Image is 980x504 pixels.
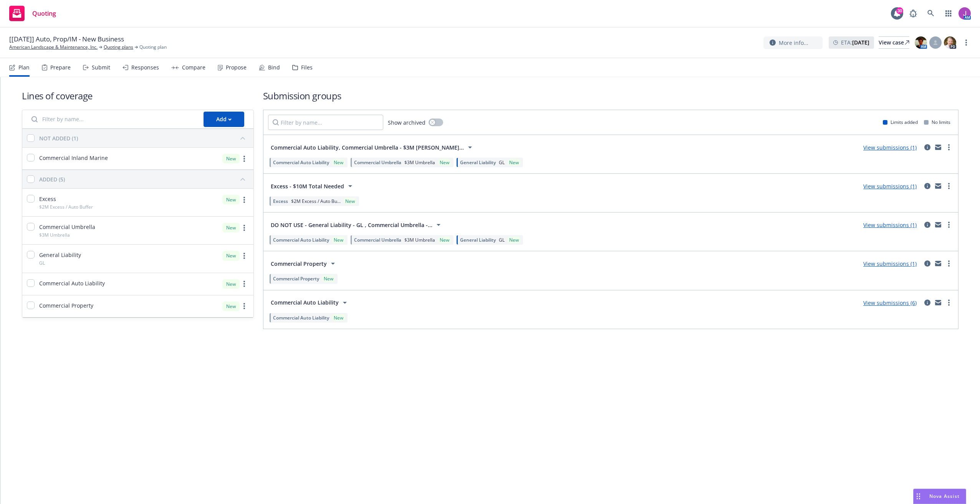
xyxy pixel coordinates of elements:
[923,181,932,191] a: circleInformation
[929,493,960,499] span: Nova Assist
[863,299,917,306] a: View submissions (6)
[460,159,496,166] span: General Liability
[39,132,249,144] button: NOT ADDED (1)
[896,7,903,14] div: 30
[139,44,167,51] span: Quoting plan
[204,112,244,127] button: Add
[6,3,59,24] a: Quoting
[240,195,249,204] a: more
[271,221,432,229] span: DO NOT USE - General Liability - GL , Commercial Umbrella -...
[39,232,70,238] span: $3M Umbrella
[273,275,319,282] span: Commercial Property
[934,259,943,268] a: mail
[268,140,477,155] button: Commercial Auto Liability, Commercial Umbrella - $3M [PERSON_NAME]...
[404,237,435,243] span: $3M Umbrella
[923,259,932,268] a: circleInformation
[934,298,943,307] a: mail
[222,301,240,311] div: New
[39,175,65,183] div: ADDED (5)
[222,154,240,163] div: New
[863,221,917,229] a: View submissions (1)
[934,181,943,191] a: mail
[914,489,923,504] div: Drag to move
[271,298,339,306] span: Commercial Auto Liability
[271,260,327,268] span: Commercial Property
[268,115,383,130] input: Filter by name...
[923,298,932,307] a: circleInformation
[944,143,954,152] a: more
[222,223,240,232] div: New
[39,251,81,259] span: General Liability
[863,260,917,267] a: View submissions (1)
[879,36,909,49] a: View case
[913,489,966,504] button: Nova Assist
[27,112,199,127] input: Filter by name...
[915,36,927,49] img: photo
[944,220,954,229] a: more
[301,64,313,71] div: Files
[863,183,917,190] a: View submissions (1)
[104,44,133,51] a: Quoting plans
[39,260,45,266] span: GL
[50,64,71,71] div: Prepare
[460,237,496,243] span: General Liability
[934,143,943,152] a: mail
[39,223,95,231] span: Commercial Umbrella
[438,237,451,243] div: New
[32,10,56,16] span: Quoting
[332,237,345,243] div: New
[508,237,520,243] div: New
[273,315,329,321] span: Commercial Auto Liability
[240,223,249,232] a: more
[39,154,108,162] span: Commercial Inland Marine
[240,279,249,288] a: more
[906,6,921,21] a: Report a Bug
[39,134,78,142] div: NOT ADDED (1)
[268,64,280,71] div: Bind
[273,237,329,243] span: Commercial Auto Liability
[240,251,249,260] a: more
[268,256,340,271] button: Commercial Property
[263,89,958,102] h1: Submission groups
[322,275,335,282] div: New
[354,159,401,166] span: Commercial Umbrella
[332,315,345,321] div: New
[923,143,932,152] a: circleInformation
[268,295,352,310] button: Commercial Auto Liability
[268,217,446,232] button: DO NOT USE - General Liability - GL , Commercial Umbrella -...
[763,36,823,49] button: More info...
[841,38,869,46] span: ETA :
[344,198,356,204] div: New
[944,259,954,268] a: more
[222,251,240,260] div: New
[222,279,240,289] div: New
[222,195,240,204] div: New
[291,198,341,204] span: $2M Excess / Auto Bu...
[39,204,93,210] span: $2M Excess / Auto Buffer
[941,6,956,21] a: Switch app
[9,44,98,51] a: American Landscape & Maintenance, Inc.
[863,144,917,151] a: View submissions (1)
[9,35,124,44] span: [[DATE]] Auto, Prop/IM - New Business
[508,159,520,166] div: New
[273,198,288,204] span: Excess
[182,64,205,71] div: Compare
[944,298,954,307] a: more
[332,159,345,166] div: New
[923,220,932,229] a: circleInformation
[852,39,869,46] strong: [DATE]
[944,181,954,191] a: more
[240,154,249,163] a: more
[934,220,943,229] a: mail
[388,119,425,127] span: Show archived
[354,237,401,243] span: Commercial Umbrella
[924,119,950,125] div: No limits
[499,237,505,243] span: GL
[271,143,464,152] span: Commercial Auto Liability, Commercial Umbrella - $3M [PERSON_NAME]...
[268,178,358,194] button: Excess - $10M Total Needed
[438,159,451,166] div: New
[499,159,505,166] span: GL
[39,301,93,310] span: Commercial Property
[39,173,249,185] button: ADDED (5)
[962,38,971,47] a: more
